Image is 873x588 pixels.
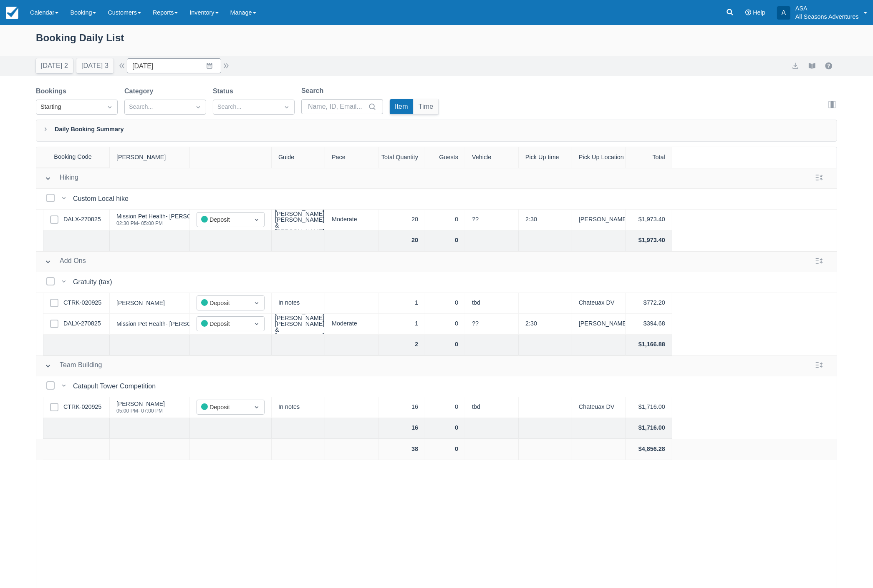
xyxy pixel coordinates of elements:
[425,210,465,230] div: 0
[753,9,765,16] span: Help
[745,10,751,15] i: Help
[325,210,378,230] div: Moderate
[116,321,218,327] div: Mission Pet Health- [PERSON_NAME]
[626,293,672,314] div: $772.20
[414,99,439,114] button: Time
[272,397,325,418] div: In notes
[116,300,165,306] div: [PERSON_NAME]
[40,103,98,112] div: Starting
[73,277,116,287] div: Gratuity (tax)
[308,99,366,114] input: Name, ID, Email...
[519,314,572,335] div: 2:30
[378,293,425,314] div: 1
[116,221,218,226] div: 02:30 PM - 05:00 PM
[325,147,378,168] div: Pace
[41,254,89,269] button: Add Ons
[425,230,465,251] div: 0
[272,293,325,314] div: In notes
[36,86,70,96] label: Bookings
[252,215,261,224] span: Dropdown icon
[519,147,572,168] div: Pick Up time
[790,61,800,71] button: export
[425,439,465,460] div: 0
[378,439,425,460] div: 38
[36,147,110,168] div: Booking Code
[213,86,237,96] label: Status
[110,147,190,168] div: [PERSON_NAME]
[325,314,378,335] div: Moderate
[795,4,859,13] p: ASA
[465,210,519,230] div: ??
[76,58,114,73] button: [DATE] 3
[283,103,291,111] span: Dropdown icon
[378,397,425,418] div: 16
[626,230,672,251] div: $1,973.40
[572,147,626,168] div: Pick Up Location
[36,120,837,142] div: Daily Booking Summary
[201,215,245,225] div: Deposit
[194,103,202,111] span: Dropdown icon
[572,293,626,314] div: Chateuax DV
[127,58,221,73] input: Date
[626,397,672,418] div: $1,716.00
[378,147,425,168] div: Total Quantity
[6,7,18,19] img: checkfront-main-nav-mini-logo.png
[378,230,425,251] div: 20
[63,298,101,308] a: CTRK-020925
[73,194,132,204] div: Custom Local hike
[63,215,101,224] a: DALX-270825
[572,397,626,418] div: Chateuax DV
[425,147,465,168] div: Guests
[106,103,114,111] span: Dropdown icon
[626,147,672,168] div: Total
[425,314,465,335] div: 0
[465,397,519,418] div: tbd
[519,210,572,230] div: 2:30
[116,213,218,219] div: Mission Pet Health- [PERSON_NAME]
[378,314,425,335] div: 1
[275,309,326,339] div: [PERSON_NAME], [PERSON_NAME], [PERSON_NAME], & [PERSON_NAME]
[41,358,106,373] button: Team Building
[465,147,519,168] div: Vehicle
[425,418,465,439] div: 0
[626,439,672,460] div: $4,856.28
[572,314,626,335] div: [PERSON_NAME] Lodge
[41,171,82,186] button: Hiking
[626,314,672,335] div: $394.68
[390,99,413,114] button: Item
[626,210,672,230] div: $1,973.40
[252,320,261,328] span: Dropdown icon
[201,298,245,308] div: Deposit
[36,30,837,54] div: Booking Daily List
[252,403,261,411] span: Dropdown icon
[465,314,519,335] div: ??
[63,403,101,412] a: CTRK-020925
[777,6,790,20] div: A
[124,86,156,96] label: Category
[795,13,859,21] p: All Seasons Adventures
[73,381,159,391] div: Catapult Tower Competition
[378,335,425,355] div: 2
[116,408,165,413] div: 05:00 PM - 07:00 PM
[201,403,245,412] div: Deposit
[378,210,425,230] div: 20
[425,293,465,314] div: 0
[116,401,165,407] div: [PERSON_NAME]
[425,397,465,418] div: 0
[626,418,672,439] div: $1,716.00
[572,210,626,230] div: [PERSON_NAME] Lodge
[272,147,325,168] div: Guide
[252,299,261,307] span: Dropdown icon
[63,319,101,328] a: DALX-270825
[36,58,73,73] button: [DATE] 2
[465,293,519,314] div: tbd
[425,335,465,355] div: 0
[301,86,327,96] label: Search
[201,319,245,329] div: Deposit
[275,205,326,235] div: [PERSON_NAME], [PERSON_NAME], [PERSON_NAME], & [PERSON_NAME]
[378,418,425,439] div: 16
[626,335,672,355] div: $1,166.88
